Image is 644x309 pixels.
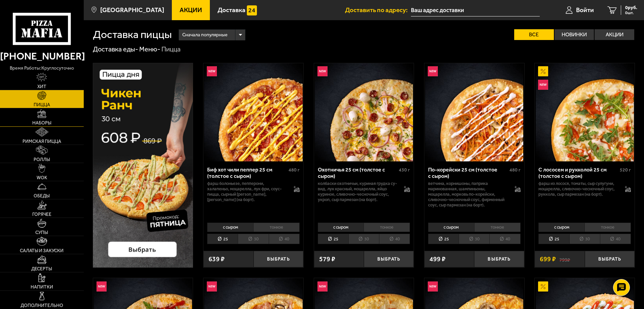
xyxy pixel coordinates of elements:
img: Новинка [428,281,438,292]
a: Доставка еды- [93,45,138,53]
span: 480 г [509,167,521,173]
span: Доставить по адресу: [345,7,411,13]
img: Охотничья 25 см (толстое с сыром) [315,63,413,161]
span: Роллы [34,157,50,162]
span: 639 ₽ [209,256,225,263]
img: Новинка [207,66,217,76]
li: 25 [318,234,348,244]
button: Выбрать [585,251,635,267]
span: Пицца [34,103,50,107]
button: Выбрать [254,251,303,267]
img: По-корейски 25 см (толстое с сыром) [425,63,523,161]
li: 40 [379,234,410,244]
img: Акционный [538,66,548,76]
span: 0 шт. [625,11,637,15]
label: Все [514,29,554,40]
h1: Доставка пиццы [93,29,172,40]
span: 480 г [289,167,300,173]
img: Биф хот чили пеппер 25 см (толстое с сыром) [204,63,302,161]
button: Выбрать [364,251,414,267]
a: Меню- [139,45,160,53]
li: 25 [207,234,238,244]
img: Акционный [538,281,548,292]
span: Доставка [218,7,245,13]
span: Горячее [32,212,51,217]
span: WOK [37,176,47,180]
li: 40 [600,234,631,244]
li: тонкое [584,223,631,232]
span: Десерты [31,267,52,271]
li: 30 [238,234,268,244]
li: с сыром [538,223,584,232]
li: с сыром [428,223,474,232]
img: Новинка [317,66,328,76]
li: с сыром [207,223,253,232]
li: 30 [348,234,379,244]
s: 799 ₽ [559,256,570,263]
span: Супы [35,230,48,235]
p: ветчина, корнишоны, паприка маринованная, шампиньоны, моцарелла, морковь по-корейски, сливочно-че... [428,181,508,208]
span: Дополнительно [21,303,63,308]
span: Акции [180,7,202,13]
img: Новинка [428,66,438,76]
li: с сыром [318,223,364,232]
span: 430 г [399,167,410,173]
span: 520 г [620,167,631,173]
div: С лососем и рукколой 25 см (толстое с сыром) [538,166,618,179]
li: 40 [269,234,300,244]
li: 30 [459,234,489,244]
img: С лососем и рукколой 25 см (толстое с сыром) [536,63,634,161]
span: Сначала популярные [182,29,227,41]
li: 40 [489,234,520,244]
li: 30 [569,234,600,244]
p: колбаски охотничьи, куриная грудка су-вид, лук красный, моцарелла, яйцо куриное, сливочно-чесночн... [318,181,397,202]
img: Новинка [317,281,328,292]
label: Новинки [555,29,594,40]
a: НовинкаОхотничья 25 см (толстое с сыром) [314,63,414,161]
div: Пицца [161,45,181,54]
span: Обеды [34,194,50,198]
img: 15daf4d41897b9f0e9f617042186c801.svg [247,5,257,15]
li: тонкое [253,223,300,232]
div: По-корейски 25 см (толстое с сыром) [428,166,508,179]
img: Новинка [207,281,217,292]
li: тонкое [364,223,410,232]
span: 699 ₽ [540,256,556,263]
span: 499 ₽ [429,256,446,263]
span: Напитки [31,285,53,289]
label: Акции [595,29,634,40]
a: НовинкаБиф хот чили пеппер 25 см (толстое с сыром) [203,63,303,161]
span: [GEOGRAPHIC_DATA] [100,7,164,13]
a: АкционныйНовинкаС лососем и рукколой 25 см (толстое с сыром) [535,63,635,161]
li: тонкое [474,223,521,232]
button: Выбрать [474,251,524,267]
input: Ваш адрес доставки [411,4,540,16]
span: Салаты и закуски [20,248,64,253]
span: 579 ₽ [319,256,335,263]
span: Хит [37,84,46,89]
span: 0 руб. [625,5,637,10]
li: 25 [428,234,459,244]
span: Римская пицца [23,139,61,144]
img: Новинка [97,281,107,292]
div: Биф хот чили пеппер 25 см (толстое с сыром) [207,166,287,179]
li: 25 [538,234,569,244]
img: Новинка [538,80,548,90]
span: Наборы [32,121,51,125]
p: фарш из лосося, томаты, сыр сулугуни, моцарелла, сливочно-чесночный соус, руккола, сыр пармезан (... [538,181,618,197]
span: Войти [576,7,594,13]
a: НовинкаПо-корейски 25 см (толстое с сыром) [424,63,524,161]
p: фарш болоньезе, пепперони, халапеньо, моцарелла, лук фри, соус-пицца, сырный [PERSON_NAME], [PERS... [207,181,287,202]
div: Охотничья 25 см (толстое с сыром) [318,166,397,179]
